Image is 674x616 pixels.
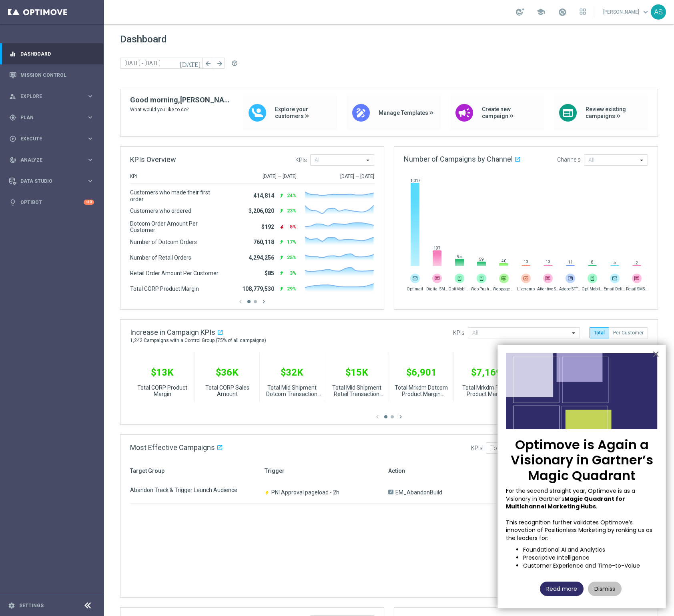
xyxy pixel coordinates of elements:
a: Optibot [20,192,84,213]
button: Dismiss [588,582,622,596]
div: Mission Control [9,64,94,86]
button: Read more [540,582,584,596]
span: keyboard_arrow_down [641,8,650,16]
p: This recognition further validates Optimove’s innovation of Positionless Marketing by ranking us ... [506,519,658,542]
i: gps_fixed [9,114,16,121]
i: person_search [9,93,16,100]
div: Analyze [9,156,86,164]
i: keyboard_arrow_right [86,177,94,185]
p: Optimove is Again a Visionary in Gartner’s Magic Quadrant [506,437,658,483]
strong: Magic Quadrant for Multichannel Marketing Hubs [506,495,626,511]
li: Customer Experience and Time-to-Value [523,562,658,570]
a: Settings [19,603,44,608]
a: [PERSON_NAME] [602,6,651,18]
span: Execute [20,136,86,141]
i: keyboard_arrow_right [86,92,94,100]
i: keyboard_arrow_right [86,156,94,164]
i: keyboard_arrow_right [86,114,94,121]
div: Optibot [9,192,94,213]
div: Explore [9,93,86,100]
i: settings [8,602,15,609]
div: Dashboard [9,43,94,64]
div: AS [651,4,666,20]
span: Analyze [20,158,86,162]
i: equalizer [9,50,16,58]
span: For the second straight year, Optimove is as a Visionary in Gartner’s [506,487,637,503]
div: +10 [84,200,94,205]
a: Mission Control [20,64,94,86]
i: track_changes [9,156,16,164]
i: lightbulb [9,199,16,206]
span: Data Studio [20,179,86,184]
div: Plan [9,114,86,121]
button: Close [652,348,660,360]
li: Prescriptive Intelligence [523,554,658,562]
a: Dashboard [20,43,94,64]
span: . [596,502,597,510]
span: Plan [20,115,86,120]
i: keyboard_arrow_right [86,135,94,142]
span: Explore [20,94,86,99]
i: play_circle_outline [9,135,16,142]
div: Data Studio [9,178,86,185]
span: school [536,8,545,16]
div: Execute [9,135,86,142]
li: Foundational AI and Analytics [523,546,658,554]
